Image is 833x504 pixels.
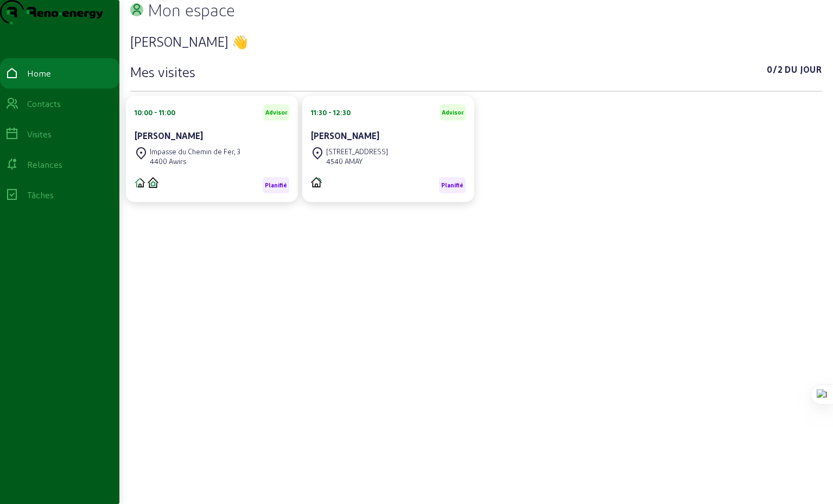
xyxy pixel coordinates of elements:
div: Contacts [27,97,61,110]
h3: Mes visites [130,63,195,80]
div: 4540 AMAY [326,156,388,166]
span: Planifié [441,181,463,189]
img: CIME [135,177,145,188]
span: Du jour [785,63,822,80]
span: 0/2 [767,63,783,80]
h3: [PERSON_NAME] 👋 [130,33,822,50]
div: Relances [27,158,62,171]
cam-card-title: [PERSON_NAME] [311,130,379,141]
div: 10:00 - 11:00 [135,108,175,117]
div: 11:30 - 12:30 [311,108,351,117]
div: 4400 Awirs [150,156,240,166]
span: Advisor [442,109,463,116]
div: Visites [27,128,52,141]
span: Advisor [265,109,287,116]
span: Planifié [265,181,287,189]
img: PVELEC [311,177,322,187]
div: Impasse du Chemin de Fer, 3 [150,147,240,156]
div: [STREET_ADDRESS] [326,147,388,156]
cam-card-title: [PERSON_NAME] [135,130,203,141]
img: CITI [148,177,158,187]
div: Home [27,67,51,80]
div: Tâches [27,188,54,201]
